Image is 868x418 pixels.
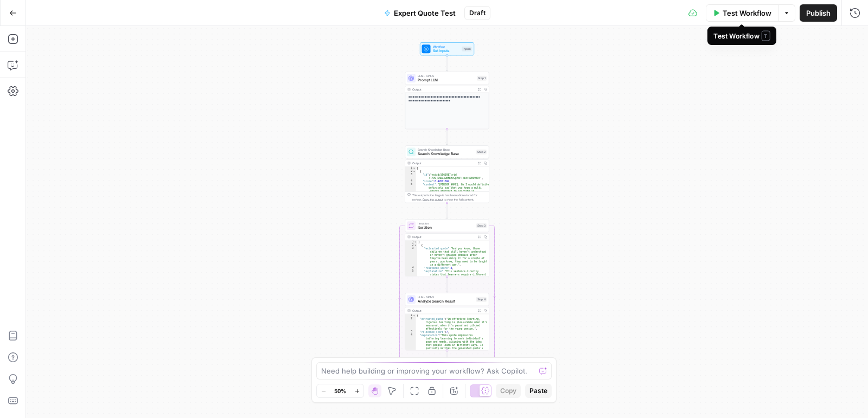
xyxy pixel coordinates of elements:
[433,48,460,54] span: Set Inputs
[446,203,448,218] g: Edge from step_2 to step_3
[469,8,486,18] span: Draft
[412,193,487,202] div: This output is too large & has been abbreviated for review. to view the full content.
[525,384,552,398] button: Paste
[423,198,443,201] span: Copy the output
[800,4,837,22] button: Publish
[405,317,416,330] div: 2
[405,293,489,350] div: LLM · GPT-5Analyze Search ResultStep 4Output{ "extracted_quote":"Um effective learning, rigorous ...
[412,161,474,165] div: Output
[405,240,417,243] div: 1
[413,166,416,170] span: Toggle code folding, rows 1 through 7
[723,8,771,18] span: Test Workflow
[714,31,770,41] div: Test Workflow
[414,243,417,247] span: Toggle code folding, rows 2 through 6
[412,308,474,313] div: Output
[405,266,417,269] div: 4
[405,314,416,317] div: 1
[405,145,489,203] div: Search Knowledge BaseSearch Knowledge BaseStep 2Output[ { "id":"vsdid:5563987:rid :lY9S_KNuv3wBFB...
[462,47,472,52] div: Inputs
[433,44,460,49] span: Workflow
[413,170,416,173] span: Toggle code folding, rows 2 through 6
[394,8,456,18] span: Expert Quote Test
[418,78,475,83] span: Prompt LLM
[529,386,547,396] span: Paste
[477,76,487,81] div: Step 1
[418,225,474,230] span: Iteration
[418,151,474,157] span: Search Knowledge Base
[405,333,416,359] div: 4
[405,166,416,170] div: 1
[476,297,487,302] div: Step 4
[413,314,416,317] span: Toggle code folding, rows 1 through 5
[412,87,474,92] div: Output
[418,74,475,78] span: LLM · GPT-5
[496,384,521,398] button: Copy
[405,247,417,266] div: 3
[500,386,516,396] span: Copy
[706,4,778,22] button: Test Workflow
[405,173,416,179] div: 3
[418,221,474,226] span: Iteration
[414,240,417,243] span: Toggle code folding, rows 1 through 17
[446,129,448,145] g: Edge from step_1 to step_2
[334,387,346,395] span: 50%
[446,276,448,292] g: Edge from step_3 to step_4
[418,147,474,152] span: Search Knowledge Base
[405,269,417,299] div: 5
[418,295,474,299] span: LLM · GPT-5
[762,31,770,41] span: T
[476,150,487,155] div: Step 2
[378,4,462,22] button: Expert Quote Test
[446,55,448,71] g: Edge from start to step_1
[806,8,831,18] span: Publish
[418,299,474,304] span: Analyze Search Result
[405,243,417,247] div: 2
[405,42,489,55] div: WorkflowSet InputsInputs
[405,179,416,183] div: 4
[405,219,489,276] div: LoopIterationIterationStep 3Output[ { "extracted_quote":"And you know, those children that still ...
[476,223,487,228] div: Step 3
[412,235,474,239] div: Output
[405,170,416,173] div: 2
[405,330,416,333] div: 3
